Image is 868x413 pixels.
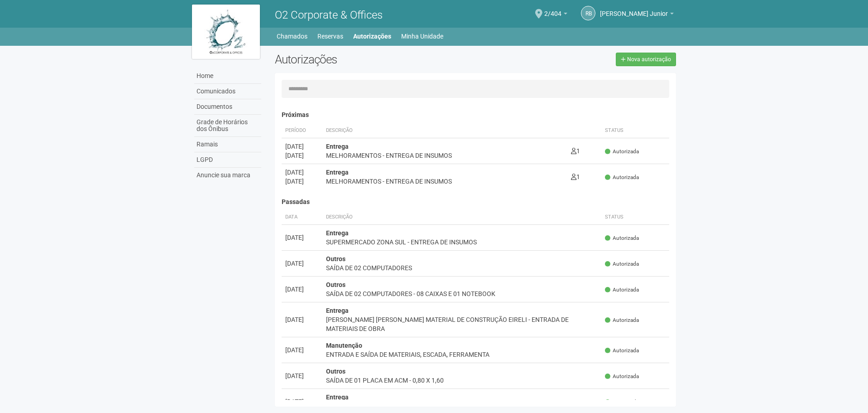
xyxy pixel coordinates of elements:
th: Status [601,210,669,225]
strong: Entrega [326,169,349,176]
a: RB [581,6,595,20]
h2: Autorizações [275,53,469,66]
th: Descrição [322,210,602,225]
a: Grade de Horários dos Ônibus [194,115,261,137]
a: Chamados [277,30,307,43]
span: Autorizada [605,316,639,324]
span: Autorizada [605,286,639,294]
strong: Entrega [326,229,349,237]
span: 2/404 [544,1,561,17]
span: Autorizada [605,174,639,181]
div: [DATE] [285,177,319,186]
a: Autorizações [353,30,391,43]
div: SAÍDA DE 01 PLACA EM ACM - 0,80 X 1,60 [326,376,598,385]
a: Anuncie sua marca [194,168,261,183]
div: SAÍDA DE 02 COMPUTADORES [326,263,598,272]
strong: Entrega [326,394,349,401]
span: Autorizada [605,260,639,268]
a: LGPD [194,152,261,168]
span: 1 [571,147,580,155]
a: Reservas [317,30,343,43]
strong: Outros [326,368,345,375]
a: Ramais [194,137,261,152]
span: Autorizada [605,347,639,355]
strong: Entrega [326,307,349,314]
span: O2 Corporate & Offices [275,9,383,21]
th: Período [282,123,322,138]
div: MELHORAMENTOS - ENTREGA DE INSUMOS [326,151,564,160]
div: [DATE] [285,315,319,324]
div: ENTRADA E SAÍDA DE MATERIAIS, ESCADA, FERRAMENTA [326,350,598,359]
strong: Entrega [326,143,349,150]
span: 1 [571,173,580,180]
div: [DATE] [285,142,319,151]
strong: Manutenção [326,342,362,349]
strong: Outros [326,281,345,288]
div: SAÍDA DE 02 COMPUTADORES - 08 CAIXAS E 01 NOTEBOOK [326,289,598,298]
div: SUPERMERCADO ZONA SUL - ENTREGA DE INSUMOS [326,238,598,247]
a: Minha Unidade [401,30,443,43]
a: Nova autorização [616,53,676,66]
th: Data [282,210,322,225]
h4: Próximas [282,112,670,118]
div: [DATE] [285,397,319,406]
a: 2/404 [544,11,567,19]
span: Autorizada [605,234,639,242]
div: [DATE] [285,345,319,355]
div: [DATE] [285,233,319,242]
div: [PERSON_NAME] [PERSON_NAME] MATERIAL DE CONSTRUÇÃO EIRELI - ENTRADA DE MATERIAIS DE OBRA [326,315,598,333]
span: Autorizada [605,398,639,406]
a: Comunicados [194,84,261,99]
strong: Outros [326,255,345,262]
div: [DATE] [285,285,319,294]
th: Descrição [322,123,567,138]
div: [DATE] [285,168,319,177]
h4: Passadas [282,199,670,205]
span: Raul Barrozo da Motta Junior [600,1,668,17]
a: [PERSON_NAME] Junior [600,11,674,19]
div: [DATE] [285,371,319,380]
div: [DATE] [285,151,319,160]
a: Home [194,68,261,84]
div: [DATE] [285,259,319,268]
span: Autorizada [605,148,639,155]
th: Status [601,123,669,138]
span: Nova autorização [627,56,671,63]
span: Autorizada [605,373,639,380]
a: Documentos [194,99,261,115]
div: MELHORAMENTOS - ENTREGA DE INSUMOS [326,177,564,186]
img: logo.jpg [192,5,260,59]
